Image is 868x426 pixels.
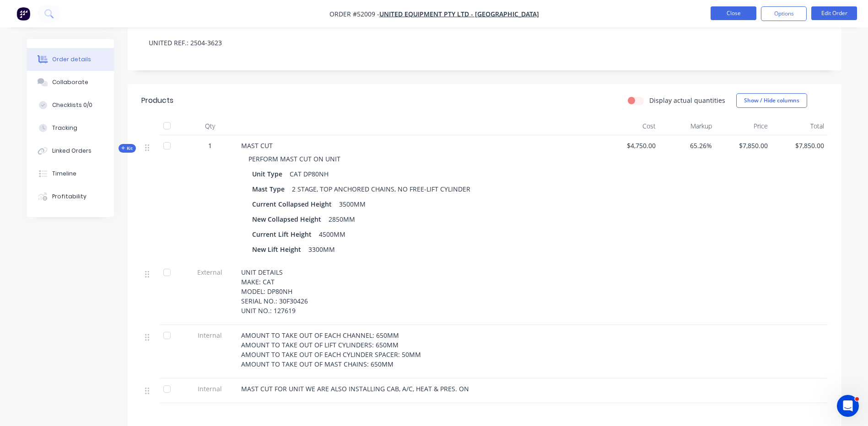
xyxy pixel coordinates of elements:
[659,117,716,135] div: Markup
[27,162,114,185] button: Timeline
[52,78,88,86] div: Collaborate
[208,141,212,150] span: 1
[52,192,86,201] div: Profitability
[663,141,712,150] span: 65.26%
[288,182,474,196] div: 2 STAGE, TOP ANCHORED CHAINS, NO FREE-LIFT CYLINDER
[52,101,92,109] div: Checklists 0/0
[186,384,234,394] span: Internal
[186,330,234,340] span: Internal
[248,154,340,163] span: PERFORM MAST CUT ON UNIT
[16,7,30,21] img: Factory
[241,268,308,315] span: UNIT DETAILS MAKE: CAT MODEL: DP80NH SERIAL NO.: 30F30426 UNIT NO.: 127619
[27,185,114,208] button: Profitability
[183,117,237,135] div: Qty
[27,71,114,94] button: Collaborate
[771,117,828,135] div: Total
[286,167,332,181] div: CAT DP80NH
[252,167,286,181] div: Unit Type
[241,141,273,150] span: MAST CUT
[121,145,133,152] span: Kit
[607,141,656,150] span: $4,750.00
[186,267,234,277] span: External
[52,170,76,178] div: Timeline
[252,197,335,211] div: Current Collapsed Height
[305,243,339,256] div: 3300MM
[241,384,469,393] span: MAST CUT FOR UNIT WE ARE ALSO INSTALLING CAB, A/C, HEAT & PRES. ON
[119,144,136,153] div: Kit
[141,95,173,106] div: Products
[27,139,114,162] button: Linked Orders
[52,124,77,132] div: Tracking
[252,228,315,241] div: Current Lift Height
[736,93,807,108] button: Show / Hide columns
[379,10,539,18] a: UNITED EQUIPMENT PTY LTD - [GEOGRAPHIC_DATA]
[315,228,349,241] div: 4500MM
[716,117,772,135] div: Price
[719,141,768,150] span: $7,850.00
[329,10,379,18] span: Order #52009 -
[27,48,114,71] button: Order details
[252,182,288,196] div: Mast Type
[335,197,369,211] div: 3500MM
[775,141,824,150] span: $7,850.00
[604,117,660,135] div: Cost
[52,147,92,155] div: Linked Orders
[252,243,305,256] div: New Lift Height
[649,96,725,105] label: Display actual quantities
[252,213,325,226] div: New Collapsed Height
[325,213,359,226] div: 2850MM
[711,6,756,20] button: Close
[241,331,421,368] span: AMOUNT TO TAKE OUT OF EACH CHANNEL: 650MM AMOUNT TO TAKE OUT OF LIFT CYLINDERS: 650MM AMOUNT TO T...
[141,29,828,57] div: UNITED REF.: 2504-3623
[761,6,807,21] button: Options
[27,117,114,139] button: Tracking
[811,6,857,20] button: Edit Order
[27,94,114,117] button: Checklists 0/0
[52,55,91,64] div: Order details
[837,395,859,417] iframe: Intercom live chat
